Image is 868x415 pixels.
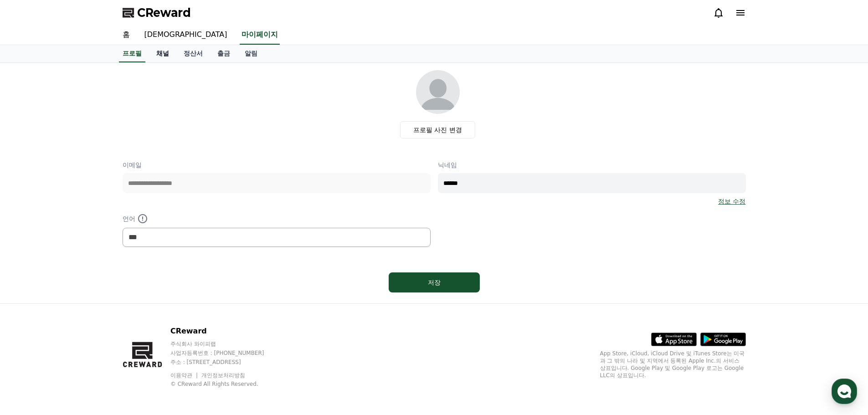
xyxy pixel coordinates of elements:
p: App Store, iCloud, iCloud Drive 및 iTunes Store는 미국과 그 밖의 나라 및 지역에서 등록된 Apple Inc.의 서비스 상표입니다. Goo... [600,350,746,379]
a: [DEMOGRAPHIC_DATA] [137,26,235,45]
div: 내부 검토가 완료된 후, 채널 승인은 순차적으로 진행될 예정입니다. [26,218,154,236]
p: 사업자등록번호 : [PHONE_NUMBER] [170,349,282,357]
a: 개인정보처리방침 [201,372,245,379]
span: [EMAIL_ADDRESS][DOMAIN_NAME] [29,128,153,138]
a: 정보 수정 [718,197,745,206]
label: 프로필 사진 변경 [400,121,475,138]
p: 닉네임 [438,160,746,169]
p: 주식회사 와이피랩 [170,340,282,348]
div: 내일 오전 8:30부터 운영해요 [50,15,122,22]
p: CReward [170,326,282,337]
a: 홈 [115,26,137,45]
a: 채널 [149,45,176,62]
div: 저장 [407,278,462,287]
a: 알림 [237,45,265,62]
a: CReward [123,5,191,20]
p: 언어 [123,213,431,224]
p: © CReward All Rights Reserved. [170,380,282,388]
a: 마이페이지 [240,26,280,45]
a: 출금 [210,45,237,62]
p: 주소 : [STREET_ADDRESS] [170,359,282,366]
button: 저장 [389,272,480,292]
div: (이는 최근 YouTube 정책으로 인해 내부 검토가 우선적으로 진행되고 있기 때문입니다.) [26,186,154,213]
div: 승인 결과는 사이트 및 앱을 통해 알림이 보내드리니 참고 부탁드립니다. [26,236,154,254]
a: 이용약관 [170,372,199,379]
div: 연락처를 확인해주세요. 오프라인 상태가 되면 이메일로 답변 알림을 보내드려요. [26,43,154,61]
img: profile_image [416,70,460,114]
a: 정산서 [176,45,210,62]
div: Creward [50,5,84,15]
div: 신규 채널의 검토가 현재 지연되고 있습니다. [26,168,154,186]
p: 이메일 [123,160,431,169]
div: (수집된 개인정보는 상담 답변 알림 목적으로만 이용되고, 삭제 요청을 주시기 전까지 보유됩니다. 제출하지 않으시면 상담 답변 알림을 받을 수 없어요.) [26,66,154,102]
a: 프로필 [119,45,145,62]
div: 이메일 [27,116,155,125]
div: 안녕하세요. [26,159,154,168]
span: CReward [137,5,191,20]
